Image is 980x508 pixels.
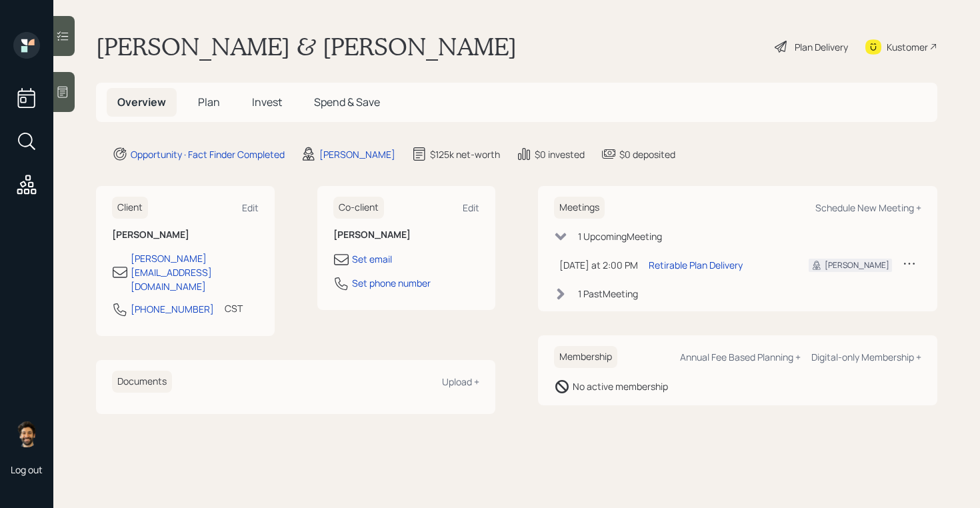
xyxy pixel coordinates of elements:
[680,351,801,363] div: Annual Fee Based Planning +
[463,201,479,214] div: Edit
[554,346,617,368] h6: Membership
[131,147,285,161] div: Opportunity · Fact Finder Completed
[578,229,662,243] div: 1 Upcoming Meeting
[225,301,243,315] div: CST
[887,40,928,54] div: Kustomer
[815,201,921,214] div: Schedule New Meeting +
[554,197,605,219] h6: Meetings
[442,375,479,388] div: Upload +
[131,302,214,316] div: [PHONE_NUMBER]
[13,421,40,447] img: eric-schwartz-headshot.png
[333,229,480,241] h6: [PERSON_NAME]
[825,259,889,271] div: [PERSON_NAME]
[319,147,395,161] div: [PERSON_NAME]
[112,197,148,219] h6: Client
[352,252,392,266] div: Set email
[11,463,43,476] div: Log out
[559,258,638,272] div: [DATE] at 2:00 PM
[198,95,220,109] span: Plan
[578,287,638,301] div: 1 Past Meeting
[117,95,166,109] span: Overview
[112,229,259,241] h6: [PERSON_NAME]
[333,197,384,219] h6: Co-client
[573,379,668,393] div: No active membership
[535,147,585,161] div: $0 invested
[811,351,921,363] div: Digital-only Membership +
[96,32,517,61] h1: [PERSON_NAME] & [PERSON_NAME]
[252,95,282,109] span: Invest
[430,147,500,161] div: $125k net-worth
[352,276,431,290] div: Set phone number
[314,95,380,109] span: Spend & Save
[649,258,743,272] div: Retirable Plan Delivery
[112,371,172,393] h6: Documents
[795,40,848,54] div: Plan Delivery
[619,147,675,161] div: $0 deposited
[242,201,259,214] div: Edit
[131,251,259,293] div: [PERSON_NAME][EMAIL_ADDRESS][DOMAIN_NAME]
